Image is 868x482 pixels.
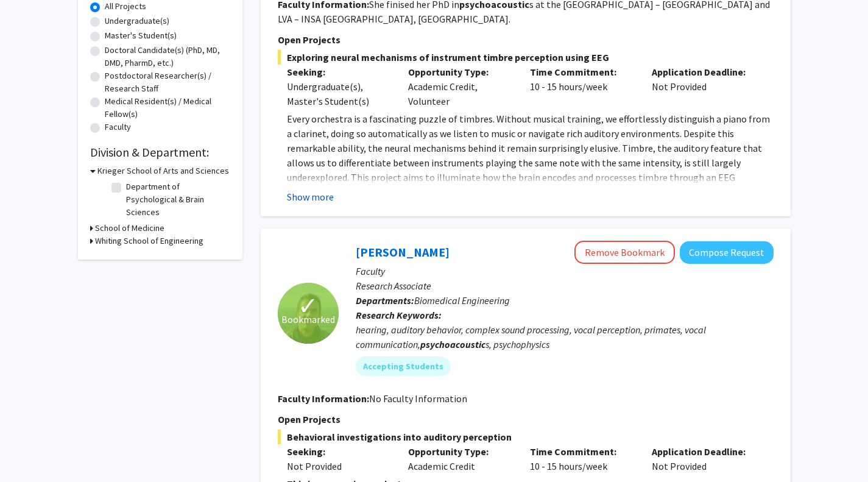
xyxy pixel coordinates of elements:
div: Not Provided [287,459,390,473]
iframe: Chat [9,427,52,473]
b: psychoacoustic [420,338,485,350]
span: Behavioral investigations into auditory perception [278,430,774,444]
p: Opportunity Type: [408,65,512,79]
span: Exploring neural mechanisms of instrument timbre perception using EEG [278,50,774,65]
label: Department of Psychological & Brain Sciences [126,180,227,219]
label: Postdoctoral Researcher(s) / Research Staff [105,69,230,95]
p: Application Deadline: [652,65,755,79]
div: 10 - 15 hours/week [521,444,643,473]
label: Doctoral Candidate(s) (PhD, MD, DMD, PharmD, etc.) [105,44,230,69]
b: Research Keywords: [356,309,442,321]
div: Not Provided [643,444,764,473]
h3: School of Medicine [95,222,164,235]
button: Show more [287,190,334,204]
label: Medical Resident(s) / Medical Fellow(s) [105,95,230,121]
p: Application Deadline: [652,444,755,459]
div: hearing, auditory behavior, complex sound processing, vocal perception, primates, vocal communica... [356,322,774,352]
p: Seeking: [287,444,390,459]
span: No Faculty Information [369,392,467,405]
p: Faculty [356,264,774,278]
div: 10 - 15 hours/week [521,65,643,108]
span: Bookmarked [281,312,335,327]
p: Time Commitment: [530,444,633,459]
p: Time Commitment: [530,65,633,79]
p: Open Projects [278,32,774,47]
span: ✓ [298,300,319,312]
label: Master's Student(s) [105,29,177,42]
h2: Division & Department: [90,145,230,160]
div: Undergraduate(s), Master's Student(s) [287,79,390,108]
p: Seeking: [287,65,390,79]
p: Opportunity Type: [408,444,512,459]
div: Not Provided [643,65,764,108]
label: Faculty [105,121,131,133]
div: Academic Credit, Volunteer [399,65,521,108]
span: Biomedical Engineering [414,294,510,307]
div: Academic Credit [399,444,521,473]
p: Open Projects [278,412,774,427]
h3: Whiting School of Engineering [95,235,203,247]
b: Faculty Information: [278,392,369,405]
label: Undergraduate(s) [105,15,169,27]
a: [PERSON_NAME] [356,244,450,260]
p: Every orchestra is a fascinating puzzle of timbres. Without musical training, we effortlessly dis... [287,112,774,229]
button: Compose Request to Michael Osmanski [680,241,774,264]
mat-chip: Accepting Students [356,356,451,376]
h3: Krieger School of Arts and Sciences [97,165,229,177]
button: Remove Bookmark [574,241,675,264]
p: Research Associate [356,278,774,293]
b: Departments: [356,294,414,307]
